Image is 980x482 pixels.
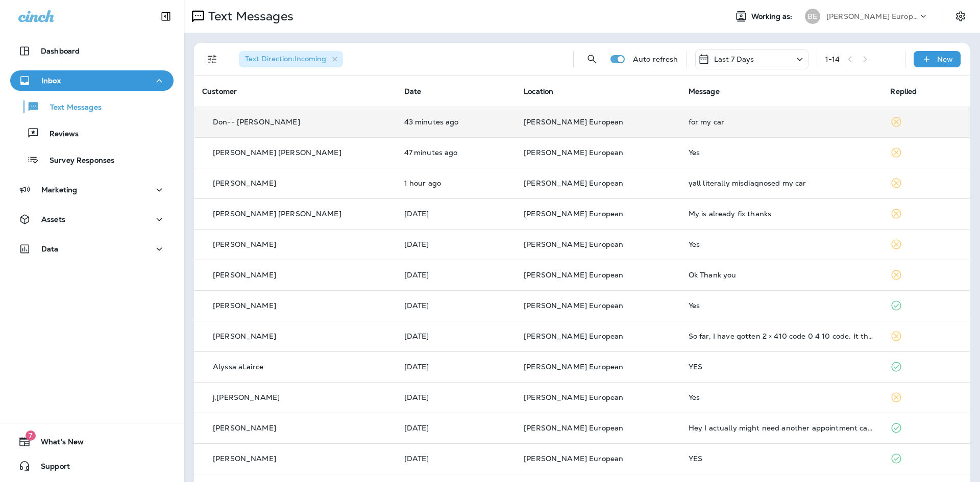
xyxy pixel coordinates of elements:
button: Search Messages [582,49,602,69]
span: Customer [202,87,237,96]
span: Support [31,462,70,474]
span: [PERSON_NAME] European [524,423,623,433]
button: 7What's New [10,432,174,452]
div: YES [689,363,874,371]
p: [PERSON_NAME] [213,332,276,340]
span: Message [689,87,720,96]
p: Oct 1, 2025 09:38 PM [404,424,508,432]
button: Reviews [10,122,174,144]
p: Reviews [39,130,79,139]
p: Oct 2, 2025 11:21 AM [404,393,508,401]
div: My is already fix thanks [689,210,874,218]
div: BE [805,9,820,24]
p: Assets [41,215,65,223]
span: [PERSON_NAME] European [524,240,623,249]
p: Oct 3, 2025 05:20 PM [404,332,508,340]
p: Oct 8, 2025 11:17 AM [404,148,508,157]
span: Working as: [751,12,795,21]
p: Oct 8, 2025 10:12 AM [404,179,508,187]
p: Dashboard [41,47,80,55]
button: Settings [951,7,970,26]
span: [PERSON_NAME] European [524,362,623,371]
span: [PERSON_NAME] European [524,270,623,280]
p: New [937,55,953,63]
span: Location [524,87,553,96]
p: Oct 6, 2025 09:38 AM [404,271,508,279]
p: Text Messages [204,9,293,24]
p: Last 7 Days [714,55,754,63]
button: Survey Responses [10,149,174,170]
p: [PERSON_NAME] European Autoworks [826,12,918,20]
div: Yes [689,393,874,401]
p: Data [41,245,59,253]
p: Survey Responses [39,156,114,166]
button: Filters [202,49,223,69]
button: Marketing [10,180,174,200]
p: Oct 8, 2025 11:21 AM [404,118,508,126]
span: [PERSON_NAME] European [524,454,623,463]
span: What's New [31,438,84,450]
p: Inbox [41,77,61,85]
button: Inbox [10,70,174,91]
div: Text Direction:Incoming [239,51,343,67]
div: Hey I actually might need another appointment can I call you and schedule when I'm ready? [689,424,874,432]
span: [PERSON_NAME] European [524,117,623,126]
p: Oct 2, 2025 05:08 PM [404,363,508,371]
span: Text Direction : Incoming [245,54,326,63]
p: Oct 6, 2025 11:52 AM [404,210,508,218]
p: [PERSON_NAME] [213,179,276,187]
div: Yes [689,301,874,310]
p: j,[PERSON_NAME] [213,393,280,401]
div: for my car [689,118,874,126]
p: Text Messages [40,103,102,113]
div: So far, I have gotten 2 × 410 code 0 4 10 code. It that wasn't there before, so let's wait and see. [689,332,874,340]
p: [PERSON_NAME] [PERSON_NAME] [213,210,341,218]
p: Oct 6, 2025 11:15 AM [404,240,508,248]
span: [PERSON_NAME] European [524,179,623,188]
span: 7 [26,430,36,441]
p: Don-- [PERSON_NAME] [213,118,300,126]
p: Alyssa aLairce [213,363,263,371]
p: [PERSON_NAME] [213,424,276,432]
p: Auto refresh [633,55,678,63]
p: Marketing [41,186,77,194]
div: Yes [689,240,874,248]
div: Ok Thank you [689,271,874,279]
button: Assets [10,209,174,230]
p: Oct 1, 2025 03:44 PM [404,454,508,463]
p: [PERSON_NAME] [213,301,276,310]
div: 1 - 14 [825,55,840,63]
div: yall literally misdiagnosed my car [689,179,874,187]
div: YES [689,454,874,463]
p: Oct 5, 2025 11:12 AM [404,301,508,310]
button: Dashboard [10,41,174,61]
span: [PERSON_NAME] European [524,209,623,218]
span: [PERSON_NAME] European [524,393,623,402]
span: [PERSON_NAME] European [524,301,623,310]
p: [PERSON_NAME] [213,240,276,248]
span: [PERSON_NAME] European [524,332,623,341]
button: Text Messages [10,96,174,117]
p: [PERSON_NAME] [PERSON_NAME] [213,148,341,157]
div: Yes [689,148,874,157]
span: Date [404,87,422,96]
button: Data [10,239,174,259]
p: [PERSON_NAME] [213,271,276,279]
span: Replied [890,87,917,96]
button: Collapse Sidebar [152,6,180,27]
p: [PERSON_NAME] [213,454,276,463]
span: [PERSON_NAME] European [524,148,623,157]
button: Support [10,456,174,476]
